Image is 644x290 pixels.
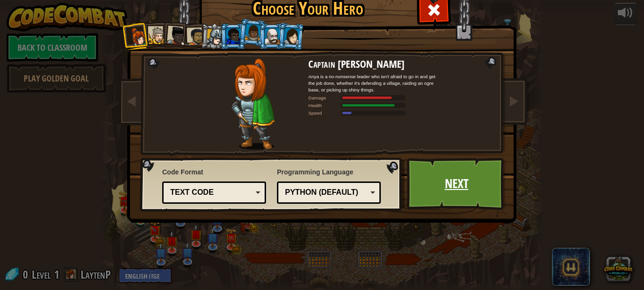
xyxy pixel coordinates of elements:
[285,187,367,198] div: Python (Default)
[277,22,305,50] li: Illia Shieldsmith
[122,22,150,50] li: Captain Anya Weston
[259,23,285,49] li: Okar Stompfoot
[161,21,189,49] li: Lady Ida Justheart
[239,18,267,46] li: Arryn Stonewall
[308,73,441,93] div: Anya is a no-nonsense leader who isn't afraid to go in and get the job done, whether it's defendi...
[308,94,441,101] div: Deals 120% of listed Warrior weapon damage.
[308,102,341,109] div: Health
[407,158,506,210] a: Next
[308,94,341,101] div: Damage
[220,23,246,49] li: Gordon the Stalwart
[200,23,227,50] li: Hattori Hanzō
[277,167,381,177] span: Programming Language
[181,23,207,50] li: Alejandro the Duelist
[162,167,266,177] span: Code Format
[308,58,441,70] h2: Captain [PERSON_NAME]
[308,109,441,116] div: Moves at 6 meters per second.
[170,187,252,198] div: Text code
[308,102,441,109] div: Gains 140% of listed Warrior armor health.
[231,58,275,150] img: captain-pose.png
[140,158,405,212] img: language-selector-background.png
[143,22,168,48] li: Sir Tharin Thunderfist
[308,109,341,116] div: Speed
